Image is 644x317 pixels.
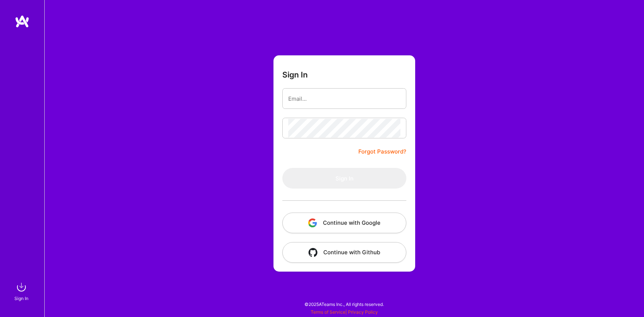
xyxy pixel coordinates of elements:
[282,213,406,233] button: Continue with Google
[348,309,378,315] a: Privacy Policy
[14,294,28,302] div: Sign In
[282,168,406,189] button: Sign In
[358,147,406,156] a: Forgot Password?
[282,70,308,79] h3: Sign In
[44,295,644,313] div: © 2025 ATeams Inc., All rights reserved.
[288,89,400,108] input: Email...
[309,248,317,257] img: icon
[14,280,29,294] img: sign in
[16,280,29,302] a: sign inSign In
[15,15,30,28] img: logo
[311,309,378,315] span: |
[311,309,345,315] a: Terms of Service
[308,218,317,227] img: icon
[282,242,406,263] button: Continue with Github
